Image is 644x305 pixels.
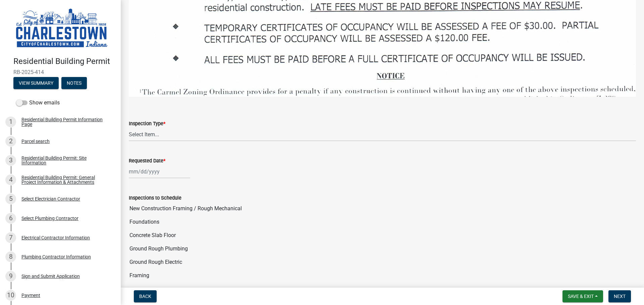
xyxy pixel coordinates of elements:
[608,290,631,302] button: Next
[134,290,157,302] button: Back
[5,232,16,243] div: 7
[139,294,151,299] span: Back
[21,216,78,221] div: Select Plumbing Contractor
[16,99,60,107] label: Show emails
[21,197,80,201] div: Select Electrician Contractor
[5,194,16,204] div: 5
[562,290,603,302] button: Save & Exit
[5,117,16,127] div: 1
[5,251,16,262] div: 8
[13,57,115,66] h4: Residential Building Permit
[21,235,90,240] div: Electrical Contractor Information
[61,77,87,89] button: Notes
[5,271,16,282] div: 9
[129,122,165,126] label: Inspection Type
[13,69,107,75] span: RB-2025-414
[21,156,110,165] div: Residential Building Permit: Site Information
[21,175,110,184] div: Residential Building Permit: General Project Information & Attachments
[129,196,181,201] label: Inspections to Schedule
[614,294,626,299] span: Next
[568,294,594,299] span: Save & Exit
[21,117,110,127] div: Residential Building Permit Information Page
[13,77,59,89] button: View Summary
[21,139,50,144] div: Parcel search
[21,254,91,259] div: Plumbing Contractor Information
[5,174,16,185] div: 4
[21,274,80,279] div: Sign and Submit Application
[129,159,165,163] label: Requested Date
[21,293,40,298] div: Payment
[5,290,16,301] div: 10
[129,165,190,178] input: mm/dd/yyyy
[13,7,110,50] img: City of Charlestown, Indiana
[13,81,59,86] wm-modal-confirm: Summary
[5,155,16,166] div: 3
[5,136,16,147] div: 2
[61,81,87,86] wm-modal-confirm: Notes
[5,213,16,224] div: 6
